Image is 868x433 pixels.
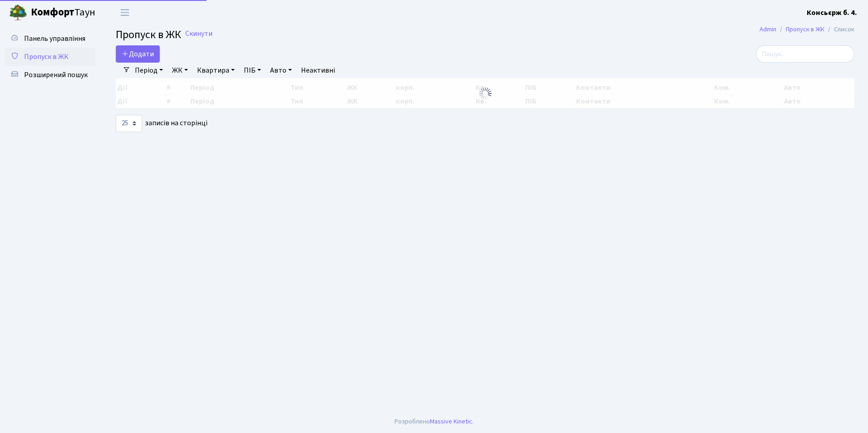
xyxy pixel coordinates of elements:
[297,63,339,78] a: Неактивні
[807,7,857,18] a: Консьєрж б. 4.
[113,5,136,20] button: Переключити навігацію
[116,115,207,132] label: записів на сторінці
[5,30,95,48] a: Панель управління
[131,63,167,78] a: Період
[824,25,854,34] li: Список
[240,63,265,78] a: ПІБ
[24,70,88,80] span: Розширений пошук
[786,25,824,34] a: Пропуск в ЖК
[478,86,493,101] img: Обробка...
[31,5,74,20] b: Комфорт
[24,34,85,44] span: Панель управління
[193,63,238,78] a: Квартира
[5,48,95,66] a: Пропуск в ЖК
[756,45,854,63] input: Пошук...
[116,115,142,132] select: записів на сторінці
[266,63,296,78] a: Авто
[24,52,69,62] span: Пропуск в ЖК
[759,25,776,34] a: Admin
[5,66,95,84] a: Розширений пошук
[31,5,95,20] span: Таун
[9,4,27,22] img: logo.png
[185,30,212,38] a: Скинути
[116,45,160,63] a: Додати
[395,417,473,427] div: Розроблено .
[116,27,181,43] span: Пропуск в ЖК
[430,417,472,426] a: Massive Kinetic
[807,8,857,18] b: Консьєрж б. 4.
[122,49,154,59] span: Додати
[746,20,868,39] nav: breadcrumb
[168,63,192,78] a: ЖК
